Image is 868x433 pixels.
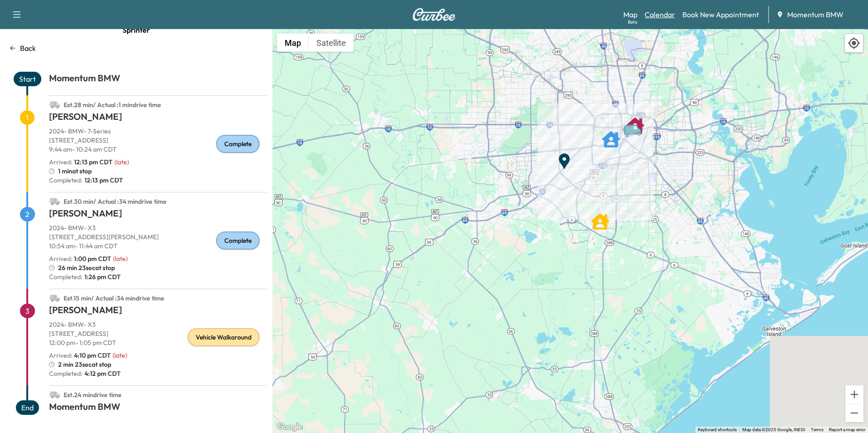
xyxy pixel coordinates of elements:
[49,320,267,329] p: 2024 - BMW - X3
[787,9,843,20] span: Momentum BMW
[14,72,41,86] span: Start
[20,43,36,54] p: Back
[829,427,865,432] a: Report a map error
[58,360,111,369] span: 2 min 23sec at stop
[845,385,863,403] button: Zoom in
[645,9,675,20] a: Calendar
[844,34,863,53] div: Recenter map
[58,167,92,176] span: 1 min at stop
[49,157,113,167] p: Arrived :
[49,176,267,185] p: Completed:
[602,126,620,144] gmp-advanced-marker: SOWMYA KUMAR
[74,255,111,263] span: 1:00 pm CDT
[49,127,267,136] p: 2024 - BMW - 7-Series
[555,148,573,166] gmp-advanced-marker: End Point
[412,8,456,21] img: Curbee Logo
[74,351,111,359] span: 4:10 pm CDT
[49,110,267,127] h1: [PERSON_NAME]
[277,34,309,52] button: Show street map
[74,158,113,166] span: 12:13 pm CDT
[20,110,35,125] span: 1
[20,207,35,221] span: 2
[623,9,637,20] a: MapBeta
[275,421,305,433] img: Google
[275,421,305,433] a: Open this area in Google Maps (opens a new window)
[49,254,111,263] p: Arrived :
[216,135,260,153] div: Complete
[698,427,737,433] button: Keyboard shortcuts
[49,145,267,154] p: 9:44 am - 10:24 am CDT
[309,34,354,52] button: Show satellite imagery
[20,304,35,318] span: 3
[49,369,267,378] p: Completed:
[64,391,122,399] span: Est. 24 min drive time
[16,400,39,415] span: End
[49,241,267,251] p: 10:54 am - 11:44 am CDT
[58,263,115,272] span: 26 min 23sec at stop
[49,232,267,241] p: [STREET_ADDRESS][PERSON_NAME]
[49,329,267,338] p: [STREET_ADDRESS]
[49,304,267,320] h1: [PERSON_NAME]
[626,112,644,130] gmp-advanced-marker: TALITHA ARMSTRONG
[64,101,161,109] span: Est. 28 min / Actual : 1 min drive time
[742,427,805,432] span: Map data ©2025 Google, INEGI
[83,272,121,281] span: 1:26 pm CDT
[845,404,863,422] button: Zoom out
[113,255,128,263] span: ( late )
[49,338,267,347] p: 12:00 pm - 1:05 pm CDT
[64,294,164,302] span: Est. 15 min / Actual : 34 min drive time
[628,19,637,25] div: Beta
[591,208,609,226] gmp-advanced-marker: THOMAS JONES
[682,9,759,20] a: Book New Appointment
[83,176,123,185] span: 12:13 pm CDT
[187,328,260,346] div: Vehicle Walkaround
[49,223,267,232] p: 2024 - BMW - X3
[49,72,267,88] h1: Momentum BMW
[49,207,267,223] h1: [PERSON_NAME]
[113,351,127,359] span: ( late )
[619,114,651,130] gmp-advanced-marker: Van
[64,197,167,206] span: Est. 30 min / Actual : 34 min drive time
[83,369,121,378] span: 4:12 pm CDT
[49,400,267,417] h1: Momentum BMW
[114,158,129,166] span: ( late )
[49,272,267,281] p: Completed:
[49,136,267,145] p: [STREET_ADDRESS]
[216,231,260,250] div: Complete
[49,351,111,360] p: Arrived :
[123,21,150,39] span: Sprinter
[811,427,824,432] a: Terms (opens in new tab)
